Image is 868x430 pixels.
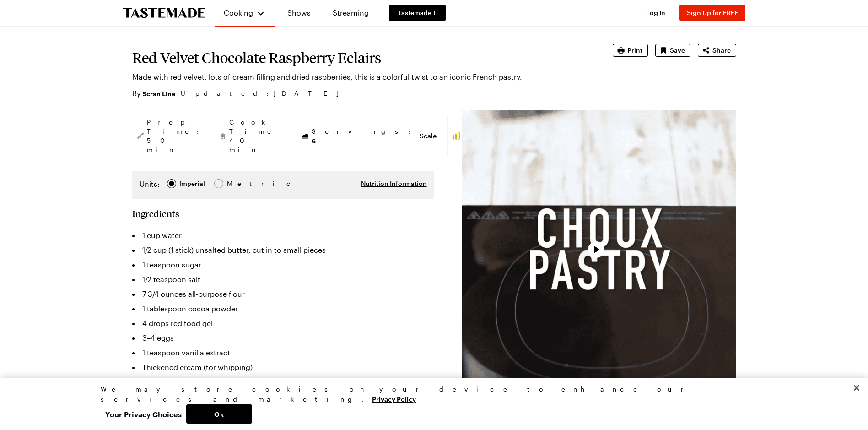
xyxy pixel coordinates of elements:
[687,9,738,16] span: Sign Up for FREE
[132,243,434,257] li: 1/2 cup (1 stick) unsalted butter, cut in to small pieces
[140,179,160,190] label: Units:
[712,46,731,55] span: Share
[140,179,246,191] div: Imperial Metric
[846,378,867,398] button: Close
[142,88,175,98] a: scran line
[101,384,760,404] div: We may store cookies on your device to enhance our services and marketing.
[361,179,427,188] button: Nutrition Information
[588,241,604,258] button: Play Video
[180,179,205,189] div: Imperial
[101,404,186,424] button: Your Privacy Choices
[132,272,434,287] li: 1/2 teaspoon salt
[627,46,642,55] span: Print
[224,4,265,22] button: Cooking
[132,345,434,360] li: 1 teaspoon vanilla extract
[132,88,175,99] p: By
[123,8,205,18] a: To Tastemade Home Page
[462,110,736,385] video-js: Video Player
[132,257,434,272] li: 1 teaspoon sugar
[646,9,665,16] span: Log In
[670,46,685,55] span: Save
[132,208,179,219] h2: Ingredients
[655,44,690,57] button: Save recipe
[637,8,674,17] button: Log In
[389,5,446,21] a: Tastemade +
[186,404,252,424] button: Ok
[132,287,434,301] li: 7 3/4 ounces all-purpose flour
[679,5,745,21] button: Sign Up for FREE
[227,179,247,189] span: Metric
[132,71,587,82] p: Made with red velvet, lots of cream filling and dried raspberries, this is a colorful twist to an...
[420,131,437,141] button: Scale
[181,88,348,98] span: Updated : [DATE]
[147,118,204,154] span: Prep Time: 50 min
[613,44,648,57] button: Print
[698,44,736,57] button: Share
[312,136,316,145] span: 6
[229,118,286,154] span: Cook Time: 40 min
[101,384,760,424] div: Privacy
[180,179,206,189] span: Imperial
[372,394,416,403] a: More information about your privacy, opens in a new tab
[132,360,434,375] li: Thickened cream (for whipping)
[132,331,434,345] li: 3–4 eggs
[398,8,437,17] span: Tastemade +
[132,49,587,66] h1: Red Velvet Chocolate Raspberry Eclairs
[132,316,434,331] li: 4 drops red food gel
[132,228,434,243] li: 1 cup water
[132,301,434,316] li: 1 tablespoon cocoa powder
[312,127,415,146] span: Servings:
[132,375,434,389] li: Chocolate sauce
[224,8,253,17] span: Cooking
[227,179,246,189] div: Metric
